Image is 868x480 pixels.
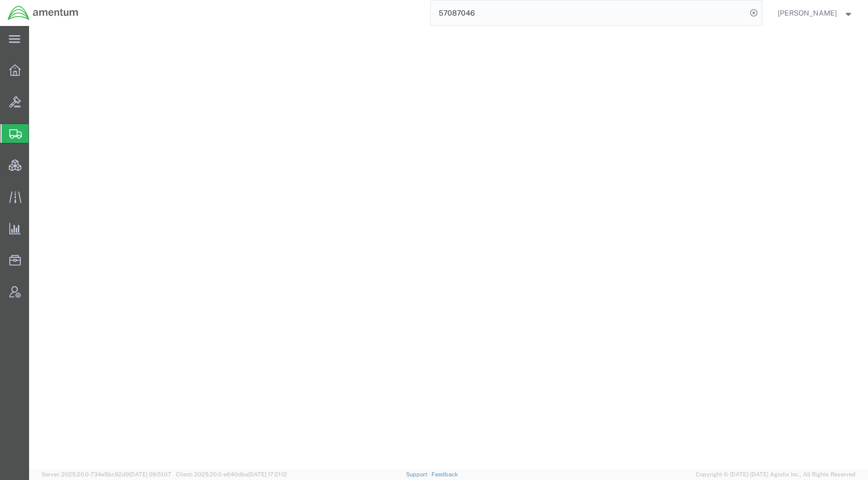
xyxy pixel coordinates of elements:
[176,471,287,477] span: Client: 2025.20.0-e640dba
[7,5,79,21] img: logo
[248,471,287,477] span: [DATE] 17:21:12
[778,7,837,19] span: Kent Gilman
[406,471,432,477] a: Support
[129,471,171,477] span: [DATE] 09:51:07
[431,471,458,477] a: Feedback
[777,7,854,19] button: [PERSON_NAME]
[42,471,171,477] span: Server: 2025.20.0-734e5bc92d9
[696,470,856,479] span: Copyright © [DATE]-[DATE] Agistix Inc., All Rights Reserved
[29,26,868,469] iframe: FS Legacy Container
[431,1,747,25] input: Search for shipment number, reference number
